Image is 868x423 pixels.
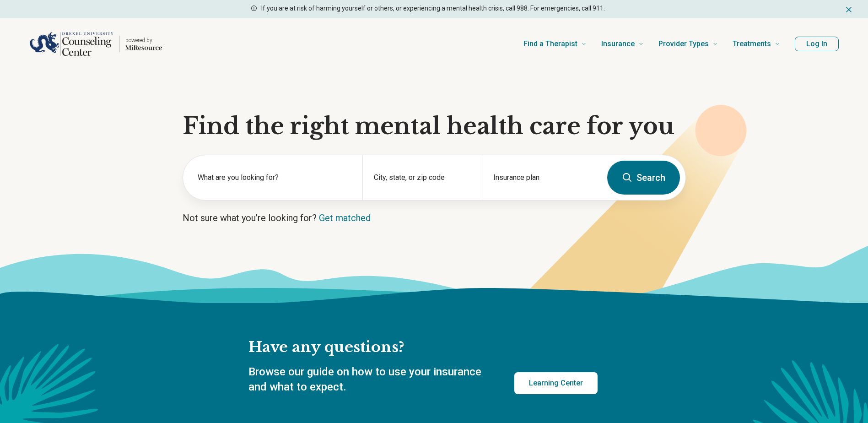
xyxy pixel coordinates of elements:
p: If you are at risk of harming yourself or others, or experiencing a mental health crisis, call 98... [261,4,605,13]
a: Learning Center [514,372,598,394]
label: What are you looking for? [198,172,351,183]
a: Provider Types [658,26,718,62]
button: Search [607,161,680,195]
a: Get matched [319,212,371,223]
button: Dismiss [844,4,853,15]
p: Browse our guide on how to use your insurance and what to expect. [248,364,492,395]
span: Insurance [601,38,635,50]
h2: Have any questions? [248,338,598,357]
span: Provider Types [658,38,709,50]
button: Log In [795,37,839,51]
span: Treatments [733,38,771,50]
a: Insurance [601,26,644,62]
span: Find a Therapist [523,38,577,50]
a: Treatments [733,26,780,62]
a: Find a Therapist [523,26,587,62]
p: powered by [125,37,162,44]
h1: Find the right mental health care for you [183,113,686,140]
a: Home page [29,29,162,59]
p: Not sure what you’re looking for? [183,211,686,224]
